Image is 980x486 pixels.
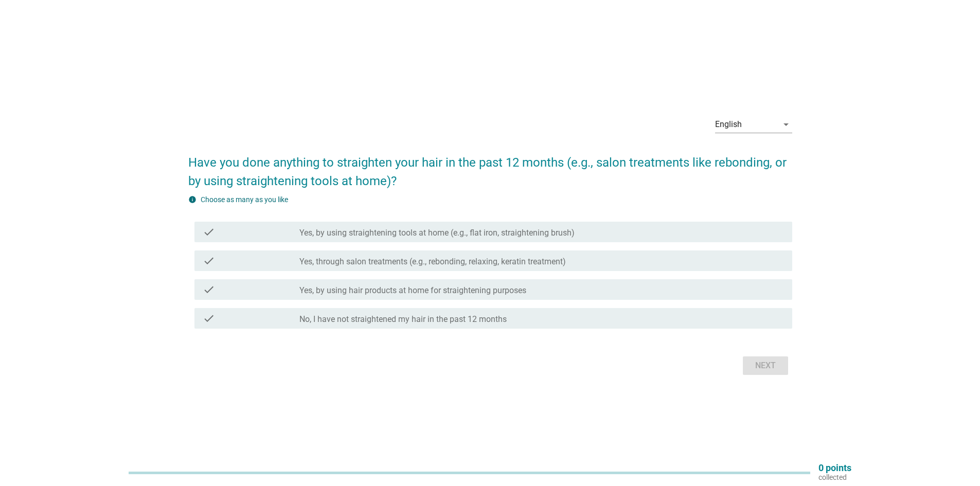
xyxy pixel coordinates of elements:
[299,228,575,238] label: Yes, by using straightening tools at home (e.g., flat iron, straightening brush)
[818,463,851,473] p: 0 points
[203,255,215,267] i: check
[299,314,507,325] label: No, I have not straightened my hair in the past 12 months
[780,118,792,131] i: arrow_drop_down
[299,285,526,296] label: Yes, by using hair products at home for straightening purposes
[299,257,566,267] label: Yes, through salon treatments (e.g., rebonding, relaxing, keratin treatment)
[201,195,288,204] label: Choose as many as you like
[203,312,215,325] i: check
[715,120,742,129] div: English
[188,143,792,190] h2: Have you done anything to straighten your hair in the past 12 months (e.g., salon treatments like...
[203,226,215,238] i: check
[188,195,197,204] i: info
[818,473,851,482] p: collected
[203,283,215,296] i: check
